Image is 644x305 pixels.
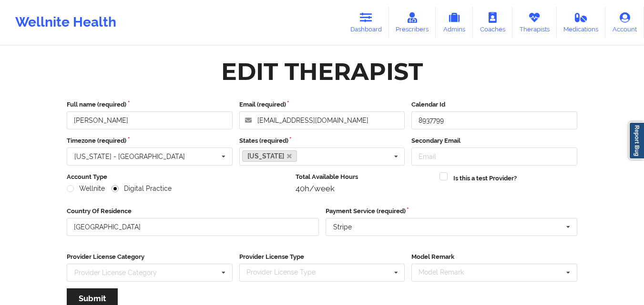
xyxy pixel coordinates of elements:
[453,174,517,183] label: Is this a test Provider?
[411,100,577,109] label: Calendar Id
[74,269,157,276] div: Provider License Category
[239,252,405,262] label: Provider License Type
[74,153,185,160] div: [US_STATE] - [GEOGRAPHIC_DATA]
[239,100,405,109] label: Email (required)
[239,136,405,146] label: States (required)
[67,136,233,146] label: Timezone (required)
[67,111,233,129] input: Full name
[411,111,577,129] input: Calendar Id
[242,150,297,162] a: [US_STATE]
[112,185,172,193] label: Digital Practice
[67,207,319,216] label: Country Of Residence
[436,7,473,38] a: Admins
[333,224,352,230] div: Stripe
[244,267,329,278] div: Provider License Type
[296,184,433,193] div: 40h/week
[411,136,577,146] label: Secondary Email
[389,7,436,38] a: Prescribers
[67,100,233,109] label: Full name (required)
[557,7,606,38] a: Medications
[67,252,233,262] label: Provider License Category
[416,267,478,278] div: Model Remark
[629,122,644,159] a: Report Bug
[67,185,105,193] label: Wellnite
[411,148,577,166] input: Email
[411,252,577,262] label: Model Remark
[512,7,557,38] a: Therapists
[605,7,644,38] a: Account
[343,7,389,38] a: Dashboard
[473,7,512,38] a: Coaches
[221,57,423,87] div: Edit Therapist
[67,172,289,182] label: Account Type
[296,172,433,182] label: Total Available Hours
[239,111,405,129] input: Email address
[326,207,578,216] label: Payment Service (required)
